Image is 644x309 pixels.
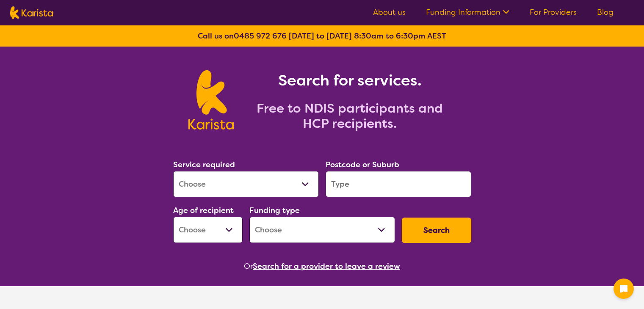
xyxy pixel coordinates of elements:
[244,70,456,91] h1: Search for services.
[326,171,471,197] input: Type
[198,31,446,41] b: Call us on [DATE] to [DATE] 8:30am to 6:30pm AEST
[244,260,253,273] span: Or
[530,7,577,17] a: For Providers
[253,260,400,273] button: Search for a provider to leave a review
[249,205,300,215] label: Funding type
[402,218,471,243] button: Search
[373,7,406,17] a: About us
[244,101,456,131] h2: Free to NDIS participants and HCP recipients.
[426,7,509,17] a: Funding Information
[597,7,614,17] a: Blog
[10,6,53,19] img: Karista logo
[188,70,234,130] img: Karista logo
[173,205,234,215] label: Age of recipient
[234,31,287,41] a: 0485 972 676
[326,160,399,170] label: Postcode or Suburb
[173,160,235,170] label: Service required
